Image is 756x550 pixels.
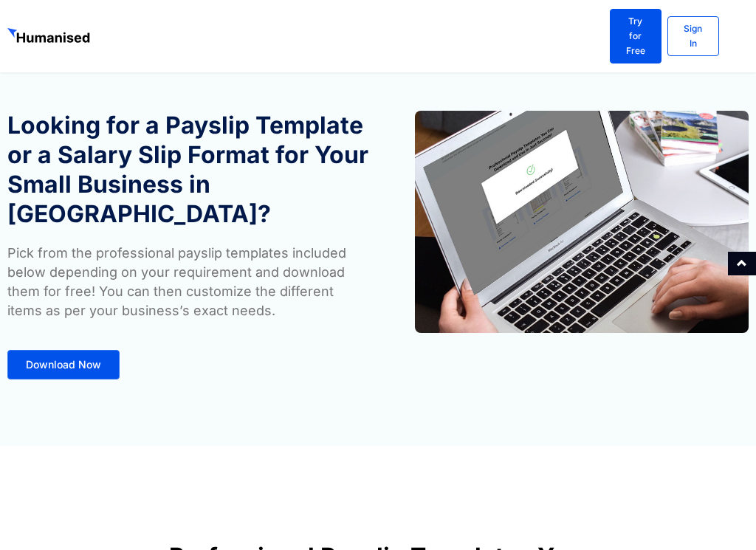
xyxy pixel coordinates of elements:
h1: Looking for a Payslip Template or a Salary Slip Format for Your Small Business in [GEOGRAPHIC_DATA]? [7,111,371,229]
p: Pick from the professional payslip templates included below depending on your requirement and dow... [7,244,371,320]
span: Download Now [26,360,101,370]
a: Try for Free [610,9,661,63]
img: GetHumanised Logo [7,28,92,46]
a: Download Now [7,350,120,379]
a: Sign In [667,16,719,56]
